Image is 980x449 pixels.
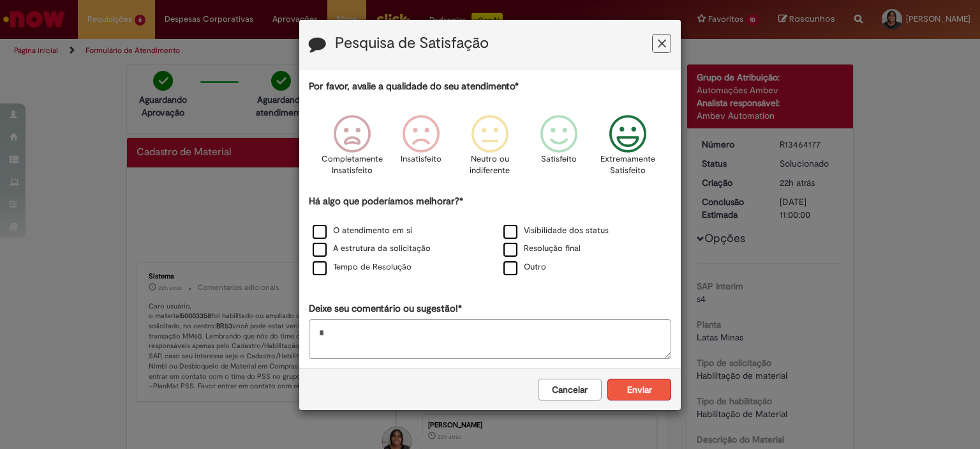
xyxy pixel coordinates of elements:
label: Outro [503,261,546,273]
div: Satisfeito [526,105,591,193]
label: Resolução final [503,243,581,255]
label: Pesquisa de Satisfação [335,35,489,52]
label: Deixe seu comentário ou sugestão!* [309,302,462,316]
label: Visibilidade dos status [503,225,609,237]
div: Neutro ou indiferente [457,105,523,193]
p: Completamente Insatisfeito [322,153,383,177]
p: Satisfeito [541,153,577,165]
p: Neutro ou indiferente [467,153,513,177]
div: Completamente Insatisfeito [319,105,384,193]
p: Extremamente Satisfeito [600,153,655,177]
button: Enviar [607,379,671,400]
label: Tempo de Resolução [313,261,412,273]
button: Cancelar [538,379,602,400]
div: Extremamente Satisfeito [595,105,660,193]
div: Insatisfeito [389,105,454,193]
label: Por favor, avalie a qualidade do seu atendimento* [309,80,519,93]
p: Insatisfeito [401,153,442,165]
label: O atendimento em si [313,225,412,237]
div: Há algo que poderíamos melhorar?* [309,195,671,277]
label: A estrutura da solicitação [313,243,431,255]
